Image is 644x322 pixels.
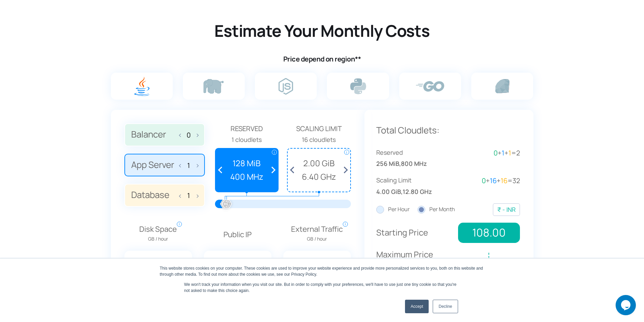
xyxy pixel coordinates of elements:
[616,295,637,315] iframe: chat widget
[433,300,458,313] a: Decline
[124,154,205,177] label: App Server
[343,222,348,227] span: i
[376,175,448,197] div: ,
[183,162,194,169] input: App Server
[204,229,271,241] p: Public IP
[376,226,453,239] p: Starting Price
[279,78,293,95] img: node
[184,281,460,294] p: We won't track your information when you visit our site. But in order to comply with your prefere...
[490,176,497,185] span: 16
[501,176,507,185] span: 16
[376,148,448,169] div: ,
[291,157,347,170] span: 2.00 GiB
[177,222,182,227] span: i
[350,78,366,94] img: python
[219,170,275,183] span: 400 MHz
[416,81,444,92] img: go
[448,175,520,186] div: + + =
[272,150,277,155] span: i
[139,223,177,243] span: Disk Space
[344,150,349,155] span: i
[376,248,453,300] p: Maximum Price
[219,157,275,170] span: 128 MiB
[215,123,279,134] span: Reserved
[291,170,347,183] span: 6.40 GHz
[109,20,535,41] h2: Estimate Your Monthly Costs
[109,55,535,64] h4: Price depend on region**
[124,184,205,207] label: Database
[291,235,343,243] span: GB / hour
[287,135,351,145] div: 16 cloudlets
[494,148,498,157] span: 0
[405,300,429,313] a: Accept
[376,148,448,157] span: Reserved
[502,148,504,157] span: 1
[215,135,279,145] div: 1 cloudlets
[183,192,194,199] input: Database
[516,148,520,157] span: 2
[376,159,399,169] span: 256 MiB
[124,123,205,146] label: Balancer
[495,79,509,93] img: ruby
[183,131,194,139] input: Balancer
[458,223,520,243] span: 108.00
[376,175,448,185] span: Scaling Limit
[482,176,486,185] span: 0
[376,123,520,138] p: Total Cloudlets:
[418,205,455,214] label: Per Month
[401,159,427,169] span: 800 MHz
[376,187,401,197] span: 4.00 GiB
[204,79,224,94] img: php
[512,176,520,185] span: 32
[160,265,484,277] div: This website stores cookies on your computer. These cookies are used to improve your website expe...
[134,77,149,96] img: java
[403,187,432,197] span: 12.80 GHz
[448,148,520,158] div: + + =
[287,123,351,134] span: Scaling Limit
[139,235,177,243] span: GB / hour
[508,148,511,157] span: 1
[376,205,410,214] label: Per Hour
[291,223,343,243] span: External Traffic
[497,205,516,215] div: ₹ - INR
